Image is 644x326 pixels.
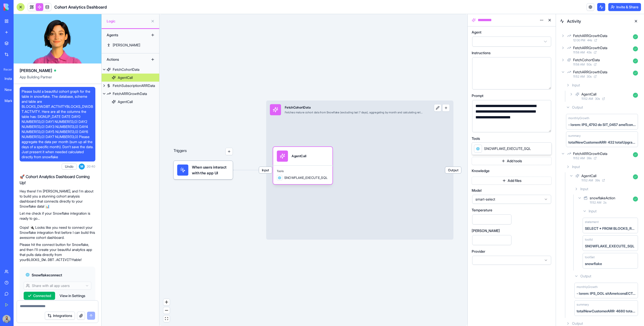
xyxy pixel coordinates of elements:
[192,165,229,176] span: When users interact with the app UI
[292,154,306,158] div: AgentCall
[603,201,607,205] span: 2 s
[284,175,328,180] span: SNOWFLAKE_EXECUTE_SQL
[113,67,139,72] div: FetchCohortData
[20,68,52,74] span: [PERSON_NAME]
[87,165,95,169] span: 20:40
[472,189,481,192] span: Model
[118,99,133,104] div: AgentCall
[259,167,272,173] span: Input
[20,75,95,84] span: App Building Partner
[102,66,159,74] a: FetchCohortData
[573,151,607,156] div: FetchARRGrowthData
[573,57,600,62] div: FetchCohortData
[585,238,593,242] span: toolId
[57,292,88,300] button: View in Settings
[581,173,596,178] div: AgentCall
[24,292,55,300] button: Connected
[5,87,19,92] div: New App
[107,19,149,24] span: Logic
[3,315,11,323] img: image_123650291_bsq8ao.jpg
[2,85,22,95] a: New App
[568,122,636,127] div: - lorem: IPS_4792 do SIT_0457 ameTconsectETU: 2 adipiscING: 216 elitsEDD: 6 eiusmodteMPO: 1 incId...
[595,97,600,101] span: 30 s
[573,70,607,75] div: FetchARRGrowthData
[587,38,592,42] span: 44 s
[277,169,329,173] span: Tools
[472,250,485,253] span: Provider
[20,242,95,263] p: Please hit the connect button for Snowflake, and then I'll create your beautiful analytics app th...
[118,75,133,80] div: AgentCall
[174,161,233,179] div: When users interact with the app UI
[20,189,95,209] p: Hey there! I'm [PERSON_NAME], and I'm about to build you a stunning cohort analysis dashboard tha...
[567,18,629,24] span: Activity
[577,303,589,307] span: summary
[102,41,159,49] a: [PERSON_NAME]
[472,137,480,140] span: Tools
[573,38,585,42] span: 12:00 PM
[585,244,634,249] div: SNOWFLAKE_EXECUTE_SQL
[33,293,51,298] span: Connected
[285,111,424,114] div: Fetches mature cohort data from Snowflake (excluding last 7 days), aggregating by month and calcu...
[580,186,588,191] span: Input
[20,225,95,240] p: Oops! 🔌 Looks like you need to connect your Snowflake integration first before I can build this a...
[585,255,595,259] span: toolSet
[577,285,598,289] span: monthlyGrowth
[163,315,170,322] button: fit view
[587,156,592,160] span: 39 s
[573,62,585,67] span: 11:58 AM
[445,167,461,173] span: Output
[113,83,155,88] div: FetchSubscriptionARRData
[572,105,583,110] span: Output
[568,116,589,120] span: monthlyGrowth
[174,148,187,155] p: Triggers
[113,91,147,96] div: FetchARRGrowthData
[585,226,636,231] div: SELECT * FROM BLOCKS_RAW.BILLING.ACCOUNT_ARR_2025_2;
[102,82,159,90] a: FetchSubscriptionARRData
[4,4,35,11] img: logo
[32,273,62,278] span: Snowflake connect
[163,299,170,306] button: zoom in
[572,321,583,326] span: Output
[580,274,591,279] span: Output
[585,261,602,266] div: snowflake
[573,75,585,79] span: 11:52 AM
[573,45,607,50] div: FetchARRGrowthData
[104,31,144,39] div: Agents
[472,229,500,233] span: [PERSON_NAME]
[102,98,159,106] a: AgentCall
[2,68,12,72] span: Recent
[273,147,333,184] div: AgentCallToolsSNOWFLAKE_EXECUTE_SQL
[27,258,73,262] code: BLOCKS_DW.DBT.ACTIVITY
[572,83,580,88] span: Input
[102,74,159,82] a: AgentCall
[484,146,531,151] span: SNOWFLAKE_EXECUTE_SQL
[54,4,107,10] span: Cohort Analytics Dashboard
[20,174,95,186] h2: 🚀 Cohort Analytics Dashboard Coming Up!
[573,33,607,38] div: FetchARRGrowthData
[590,195,615,201] div: snowflakeAction
[62,164,77,170] button: Undo
[2,74,22,84] a: Instant Joke Generator
[102,90,159,98] a: FetchARRGrowthData
[472,51,491,55] span: Instructions
[587,50,592,54] span: 43 s
[587,75,592,79] span: 30 s
[589,209,596,214] span: Input
[20,211,95,221] p: Let me check if your Snowflake integration is ready to go...
[581,92,596,97] div: AgentCall
[26,273,30,277] img: snowflake
[472,94,484,97] span: Prompt
[472,157,552,165] button: Add tools
[475,197,542,202] span: smart-select
[174,133,233,179] div: Triggers
[595,178,600,182] span: 39 s
[285,105,424,110] div: FetchCohortData
[5,76,19,81] div: Instant Joke Generator
[266,101,453,240] div: InputFetchCohortDataFetches mature cohort data from Snowflake (excluding last 7 days), aggregatin...
[5,98,19,103] div: Marketing Visual Generator
[577,291,636,296] div: - lorem: IPS_DOL sitAmetconsECT: 3317 adipiscING: 8 elitsEDD: 1 eiusmodteMPO: 9 incIdidun: 3733 -...
[2,96,22,106] a: Marketing Visual Generator
[472,208,492,212] span: Temperature
[573,156,585,160] span: 11:52 AM
[581,178,593,182] span: 11:52 AM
